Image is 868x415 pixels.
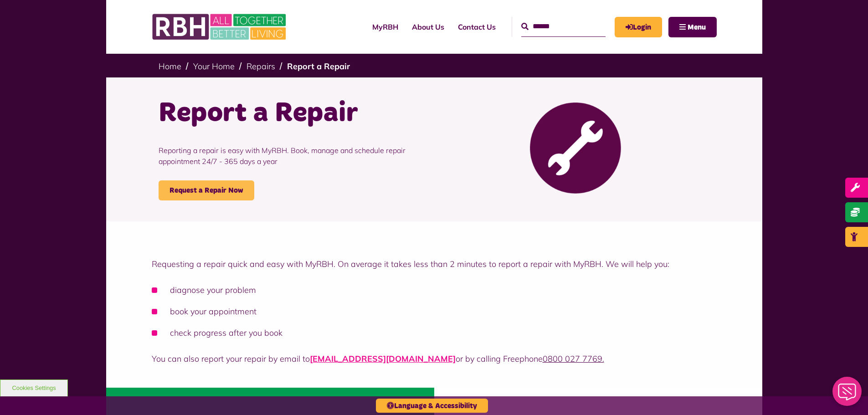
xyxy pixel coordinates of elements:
[688,24,706,31] span: Menu
[543,354,604,364] tcxspan: Call 0800 027 7769. via 3CX
[405,15,451,39] a: About Us
[193,61,235,72] a: Your Home
[530,102,621,194] img: Report Repair
[376,399,488,413] button: Language & Accessibility
[287,61,350,72] a: Report a Repair
[152,9,288,45] img: RBH
[152,284,717,296] li: diagnose your problem
[159,96,427,131] h1: Report a Repair
[152,305,717,318] li: book your appointment
[615,17,662,37] a: MyRBH
[827,374,868,415] iframe: Netcall Web Assistant for live chat
[521,17,606,36] input: Search
[668,17,717,37] button: Navigation
[152,258,717,270] p: Requesting a repair quick and easy with MyRBH. On average it takes less than 2 minutes to report ...
[310,354,456,364] a: [EMAIL_ADDRESS][DOMAIN_NAME]
[152,353,717,365] p: You can also report your repair by email to or by calling Freephone
[247,61,275,72] a: Repairs
[159,131,427,180] p: Reporting a repair is easy with MyRBH. Book, manage and schedule repair appointment 24/7 - 365 da...
[365,15,405,39] a: MyRBH
[159,180,254,200] a: Request a Repair Now
[152,327,717,339] li: check progress after you book
[159,61,181,72] a: Home
[451,15,503,39] a: Contact Us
